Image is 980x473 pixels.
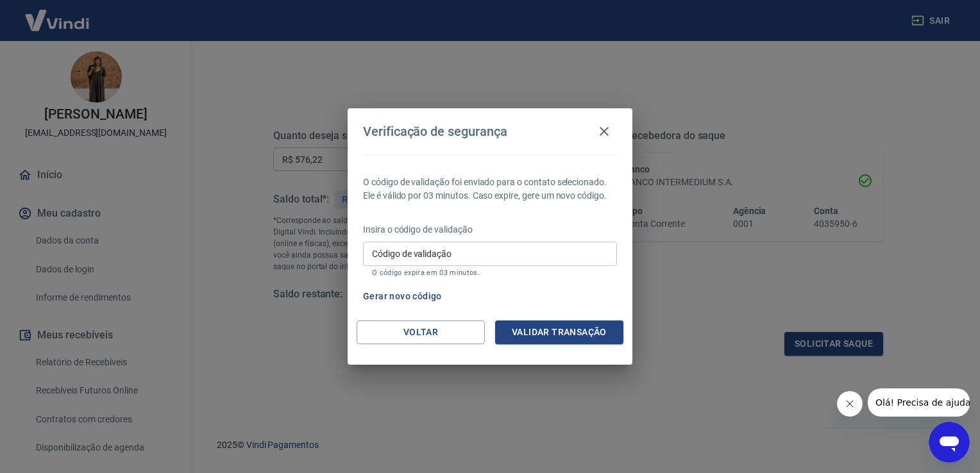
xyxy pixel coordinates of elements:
p: Insira o código de validação [363,223,617,236]
p: O código de validação foi enviado para o contato selecionado. Ele é válido por 03 minutos. Caso e... [363,176,617,203]
iframe: Message from company [868,388,970,417]
button: Voltar [357,320,485,344]
h4: Verificação de segurança [363,124,507,139]
span: Olá! Precisa de ajuda? [8,9,108,19]
button: Validar transação [495,320,623,344]
iframe: Close message [837,391,863,417]
p: O código expira em 03 minutos. [372,269,608,277]
iframe: Button to launch messaging window [929,422,970,463]
button: Gerar novo código [358,285,447,308]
